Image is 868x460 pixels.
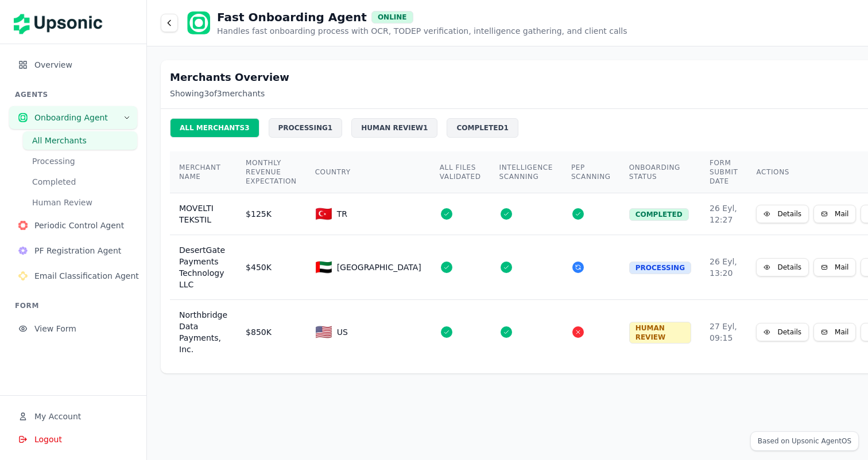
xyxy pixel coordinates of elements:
[315,205,332,223] span: 🇹🇷
[170,151,237,193] th: MERCHANT NAME
[710,202,738,225] div: 26 Eyl, 12:27
[629,262,691,274] div: PROCESSING
[371,11,413,24] div: ONLINE
[9,405,137,428] button: My Account
[34,323,128,334] span: View Form
[756,258,809,276] button: Details
[9,325,137,336] a: View Form
[187,11,210,34] img: Onboarding Agent
[23,152,137,170] button: Processing
[246,326,297,338] div: $850K
[9,428,137,451] button: Logout
[9,106,137,129] button: Onboarding Agent
[337,208,347,220] span: TR
[14,6,110,38] img: Upsonic
[217,25,627,37] p: Handles fast onboarding process with OCR, TODEP verification, intelligence gathering, and client ...
[18,221,28,230] img: Periodic Control Agent
[9,221,137,232] a: Periodic Control AgentPeriodic Control Agent
[179,202,227,225] div: MOVELTI TEKSTIL
[23,135,137,146] a: All Merchants
[34,220,128,231] span: Periodic Control Agent
[23,155,137,166] a: Processing
[34,434,62,445] span: Logout
[9,61,137,72] a: Overview
[337,262,421,273] span: [GEOGRAPHIC_DATA]
[756,323,809,341] button: Details
[813,323,856,341] button: Mail
[9,317,137,340] button: View Form
[306,151,431,193] th: COUNTRY
[23,193,137,212] button: Human Review
[23,176,137,187] a: Completed
[315,258,332,276] span: 🇦🇪
[23,131,137,150] button: All Merchants
[9,214,137,237] button: Periodic Control Agent
[700,151,747,193] th: FORM SUBMIT DATE
[179,309,227,355] div: Northbridge Data Payments, Inc.
[23,197,137,208] a: Human Review
[562,151,620,193] th: PEP SCANNING
[18,271,28,280] img: Email Classification Agent
[629,208,689,221] div: COMPLETED
[34,112,119,123] span: Onboarding Agent
[9,264,137,287] button: Email Classification Agent
[15,90,137,99] h3: AGENTS
[18,246,28,255] img: PF Registration Agent
[34,59,128,71] span: Overview
[269,118,343,138] div: PROCESSING 1
[34,270,139,282] span: Email Classification Agent
[9,412,137,423] a: My Account
[246,262,297,273] div: $450K
[34,245,128,256] span: PF Registration Agent
[490,151,562,193] th: INTELLIGENCE SCANNING
[217,9,367,25] h1: Fast Onboarding Agent
[246,208,297,220] div: $125K
[34,411,81,422] span: My Account
[170,118,259,138] div: ALL MERCHANTS 3
[9,239,137,262] button: PF Registration Agent
[813,258,856,276] button: Mail
[9,53,137,76] button: Overview
[23,173,137,191] button: Completed
[179,244,227,290] div: DesertGate Payments Technology LLC
[629,322,691,344] div: HUMAN REVIEW
[337,326,348,338] span: US
[315,323,332,341] span: 🇺🇸
[756,205,809,223] button: Details
[710,256,738,279] div: 26 Eyl, 13:20
[431,151,490,193] th: ALL FILES VALIDATED
[237,151,306,193] th: MONTHLY REVENUE EXPECTATION
[813,205,856,223] button: Mail
[447,118,518,138] div: COMPLETED 1
[351,118,437,138] div: HUMAN REVIEW 1
[9,272,137,283] a: Email Classification AgentEmail Classification Agent
[710,321,738,344] div: 27 Eyl, 09:15
[18,113,28,122] img: Onboarding Agent
[9,247,137,258] a: PF Registration AgentPF Registration Agent
[15,301,137,310] h3: FORM
[620,151,700,193] th: ONBOARDING STATUS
